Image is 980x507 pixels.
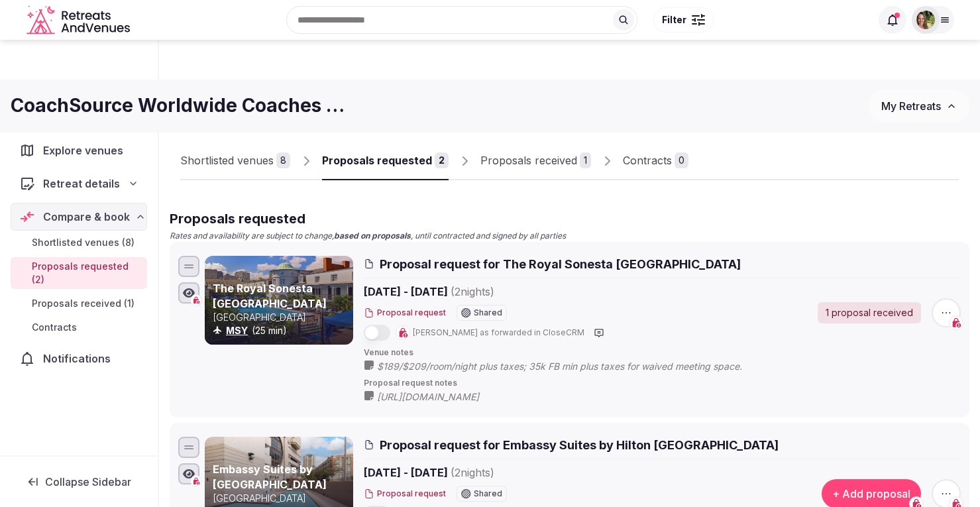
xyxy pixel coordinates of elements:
a: The Royal Sonesta [GEOGRAPHIC_DATA] [213,282,327,310]
span: Proposals received (1) [32,297,135,310]
span: Contracts [32,321,77,334]
span: [URL][DOMAIN_NAME] [377,390,506,404]
p: [GEOGRAPHIC_DATA] [213,311,351,324]
div: Shortlisted venues [180,152,274,168]
span: ( 2 night s ) [451,285,494,298]
a: Proposals received1 [480,142,591,180]
a: Visit the homepage [27,5,133,35]
span: ( 2 night s ) [451,466,494,479]
span: [PERSON_NAME] as forwarded in CloseCRM [413,327,584,339]
span: Shared [474,490,502,498]
svg: Retreats and Venues company logo [27,5,133,35]
span: Shared [474,309,502,317]
a: Contracts [11,318,147,337]
span: Venue notes [364,347,961,359]
a: Embassy Suites by [GEOGRAPHIC_DATA] [213,463,327,490]
div: Proposals received [480,152,577,168]
img: Shay Tippie [916,11,935,29]
a: Proposals requested2 [322,142,449,180]
a: Shortlisted venues8 [180,142,290,180]
button: Proposal request [364,308,446,319]
span: Compare & book [43,209,130,225]
a: MSY [226,325,248,336]
span: Explore venues [43,142,129,158]
div: (25 min) [213,324,351,337]
span: Proposals requested (2) [32,260,142,286]
a: Contracts0 [623,142,688,180]
span: My Retreats [881,99,941,113]
a: 1 proposal received [818,302,921,323]
span: Shortlisted venues (8) [32,236,135,249]
h2: Proposals requested [170,209,969,228]
div: Contracts [623,152,672,168]
a: Shortlisted venues (8) [11,233,147,252]
a: Proposals received (1) [11,294,147,313]
button: Collapse Sidebar [11,467,147,496]
span: $189/$209/room/night plus taxes; 35k FB min plus taxes for waived meeting space. [377,360,769,373]
p: Rates and availability are subject to change, , until contracted and signed by all parties [170,231,969,242]
a: Explore venues [11,137,147,164]
button: Proposal request [364,488,446,500]
a: Notifications [11,345,147,372]
h1: CoachSource Worldwide Coaches Forum 2026 [11,93,350,119]
span: Retreat details [43,176,120,192]
strong: based on proposals [334,231,411,241]
span: Notifications [43,351,116,366]
button: My Retreats [869,89,969,123]
span: [DATE] - [DATE] [364,465,597,480]
button: Filter [653,7,714,32]
span: Proposal request for Embassy Suites by Hilton [GEOGRAPHIC_DATA] [380,437,779,453]
div: 2 [435,152,449,168]
div: 0 [675,152,688,168]
div: 8 [276,152,290,168]
span: [DATE] - [DATE] [364,284,597,300]
span: Collapse Sidebar [45,475,131,488]
div: Proposals requested [322,152,432,168]
span: Proposal request notes [364,378,961,389]
p: [GEOGRAPHIC_DATA] [213,492,351,505]
span: Proposal request for The Royal Sonesta [GEOGRAPHIC_DATA] [380,256,741,272]
span: Filter [662,13,686,27]
div: 1 [580,152,591,168]
a: Proposals requested (2) [11,257,147,289]
button: MSY [226,324,248,337]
